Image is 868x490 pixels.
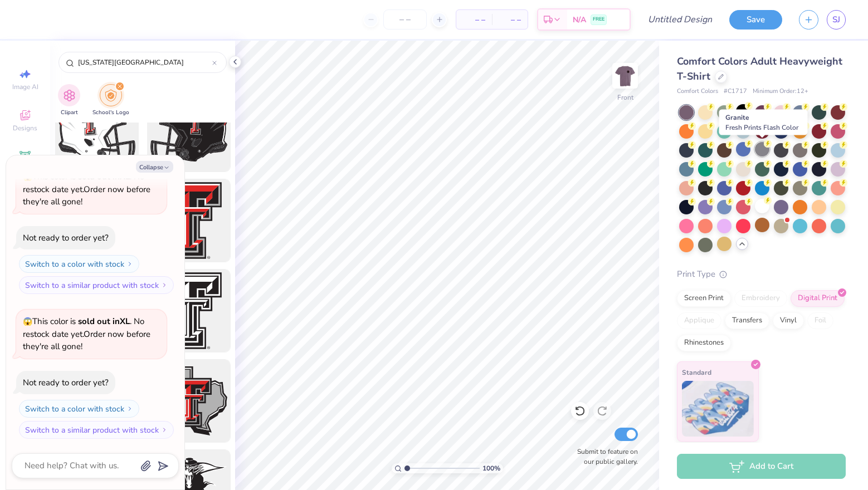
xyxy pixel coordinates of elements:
[734,290,787,307] div: Embroidery
[725,312,769,329] div: Transfers
[58,84,80,117] button: filter button
[677,312,721,329] div: Applique
[639,8,721,31] input: Untitled Design
[61,109,78,117] span: Clipart
[677,335,731,351] div: Rhinestones
[677,268,846,281] div: Print Type
[105,89,117,102] img: School's Logo Image
[719,110,808,135] div: Granite
[63,89,76,102] img: Clipart Image
[126,405,133,412] img: Switch to a color with stock
[383,9,427,30] input: – –
[13,124,37,133] span: Designs
[753,87,808,96] span: Minimum Order: 12 +
[573,14,586,26] span: N/A
[827,10,846,30] a: SJ
[23,316,32,327] span: 😱
[92,109,129,117] span: School's Logo
[161,282,168,288] img: Switch to a similar product with stock
[729,10,782,30] button: Save
[614,65,636,87] img: Front
[677,290,731,307] div: Screen Print
[682,381,754,437] img: Standard
[571,447,638,467] label: Submit to feature on our public gallery.
[23,171,150,207] span: This color is . No restock date yet. Order now before they're all gone!
[19,255,139,273] button: Switch to a color with stock
[23,377,109,388] div: Not ready to order yet?
[725,123,798,132] span: Fresh Prints Flash Color
[58,84,80,117] div: filter for Clipart
[78,316,130,327] strong: sold out in XL
[677,87,718,96] span: Comfort Colors
[807,312,833,329] div: Foil
[463,14,485,26] span: – –
[677,55,842,83] span: Comfort Colors Adult Heavyweight T-Shirt
[77,57,212,68] input: Try "WashU"
[19,276,174,294] button: Switch to a similar product with stock
[19,421,174,439] button: Switch to a similar product with stock
[832,13,840,26] span: SJ
[791,290,845,307] div: Digital Print
[12,82,38,91] span: Image AI
[19,400,139,418] button: Switch to a color with stock
[499,14,521,26] span: – –
[126,261,133,267] img: Switch to a color with stock
[23,232,109,243] div: Not ready to order yet?
[682,366,711,378] span: Standard
[482,463,500,473] span: 100 %
[92,84,129,117] button: filter button
[161,427,168,433] img: Switch to a similar product with stock
[136,161,173,173] button: Collapse
[773,312,804,329] div: Vinyl
[92,84,129,117] div: filter for School's Logo
[593,16,604,23] span: FREE
[617,92,633,102] div: Front
[724,87,747,96] span: # C1717
[23,316,150,352] span: This color is . No restock date yet. Order now before they're all gone!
